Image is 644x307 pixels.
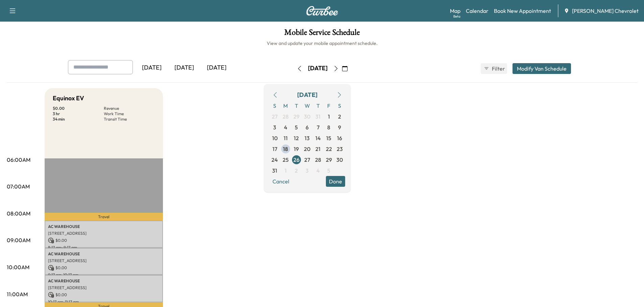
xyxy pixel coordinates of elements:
[7,28,637,40] h1: Mobile Service Schedule
[327,123,330,131] span: 8
[48,237,160,244] p: $ 0.00
[337,134,342,142] span: 16
[136,60,168,76] div: [DATE]
[512,63,571,74] button: Modify Van Schedule
[272,112,278,121] span: 27
[272,134,278,142] span: 10
[305,134,310,142] span: 13
[306,123,309,131] span: 6
[200,60,233,76] div: [DATE]
[304,112,310,121] span: 30
[316,167,320,175] span: 4
[7,182,30,190] p: 07:00AM
[304,145,310,153] span: 20
[338,112,341,121] span: 2
[48,272,160,278] p: 9:17 am - 10:17 am
[315,145,320,153] span: 21
[7,263,29,271] p: 10:00AM
[53,106,104,111] p: $ 0.00
[283,112,289,121] span: 28
[315,134,321,142] span: 14
[45,213,163,221] p: Travel
[317,123,319,131] span: 7
[7,209,30,218] p: 08:00AM
[48,265,160,271] p: $ 0.00
[336,156,343,164] span: 30
[48,245,160,250] p: 8:17 am - 9:17 am
[326,176,345,187] button: Done
[297,90,317,100] div: [DATE]
[337,145,343,153] span: 23
[293,156,300,164] span: 26
[168,60,200,76] div: [DATE]
[304,156,310,164] span: 27
[293,112,300,121] span: 29
[7,290,28,298] p: 11:00AM
[338,123,341,131] span: 9
[481,63,507,74] button: Filter
[306,6,338,16] img: Curbee Logo
[285,167,287,175] span: 1
[48,299,160,305] p: 10:17 am - 11:17 am
[492,65,504,73] span: Filter
[48,278,160,284] p: AC WAREHOUSE
[326,156,332,164] span: 29
[453,14,460,19] div: Beta
[450,7,460,15] a: MapBeta
[48,292,160,298] p: $ 0.00
[494,7,551,15] a: Book New Appointment
[269,176,292,187] button: Cancel
[466,7,488,15] a: Calendar
[294,134,299,142] span: 12
[295,167,298,175] span: 2
[294,145,299,153] span: 19
[7,40,637,47] h6: View and update your mobile appointment schedule.
[284,123,287,131] span: 4
[48,285,160,290] p: [STREET_ADDRESS]
[48,251,160,257] p: AC WAREHOUSE
[313,100,324,111] span: T
[302,100,313,111] span: W
[53,111,104,117] p: 3 hr
[48,258,160,263] p: [STREET_ADDRESS]
[328,112,330,121] span: 1
[284,134,288,142] span: 11
[572,7,639,15] span: [PERSON_NAME] Chevrolet
[7,236,30,244] p: 09:00AM
[104,111,155,117] p: Work Time
[104,117,155,122] p: Transit Time
[273,123,276,131] span: 3
[327,167,330,175] span: 5
[283,156,289,164] span: 25
[53,117,104,122] p: 34 min
[291,100,302,111] span: T
[280,100,291,111] span: M
[104,106,155,111] p: Revenue
[7,156,30,164] p: 06:00AM
[271,156,278,164] span: 24
[272,167,277,175] span: 31
[324,100,334,111] span: F
[308,64,328,73] div: [DATE]
[48,224,160,229] p: AC WAREHOUSE
[326,134,331,142] span: 15
[315,112,320,121] span: 31
[272,145,277,153] span: 17
[269,100,280,111] span: S
[306,167,309,175] span: 3
[283,145,288,153] span: 18
[326,145,332,153] span: 22
[53,94,84,103] h5: Equinox EV
[315,156,321,164] span: 28
[48,231,160,236] p: [STREET_ADDRESS]
[334,100,345,111] span: S
[295,123,298,131] span: 5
